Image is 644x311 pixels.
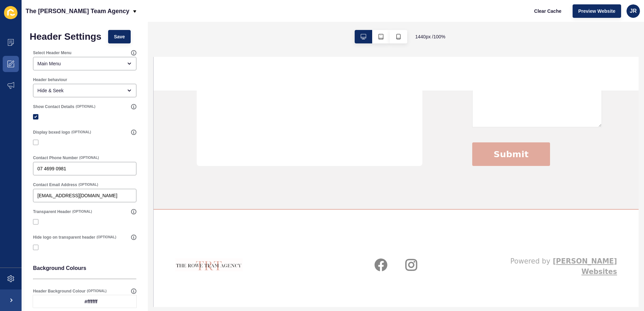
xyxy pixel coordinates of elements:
[534,8,561,14] span: Clear Cache
[114,33,125,40] span: Save
[33,130,70,135] label: Display boxed logo
[87,289,106,293] span: (OPTIONAL)
[415,33,446,40] span: 1440 px / 100 %
[330,199,463,220] p: Powered by
[33,288,86,294] label: Header Background Colour
[33,77,67,82] label: Header behaviour
[399,200,463,219] a: [PERSON_NAME] Websites
[108,30,131,43] button: Save
[319,85,397,109] button: Submit
[22,202,89,214] img: 9701c9cd1a819edde5d87af415596403.png
[33,182,77,187] label: Contact Email Address
[45,295,136,308] div: #ffffff
[33,155,78,161] label: Contact Phone Number
[71,130,91,135] span: (OPTIONAL)
[33,235,95,240] label: Hide logo on transparent header
[573,4,621,18] button: Preview Website
[72,209,92,214] span: (OPTIONAL)
[630,8,637,14] span: JR
[528,4,567,18] button: Clear Cache
[33,104,74,109] label: Show Contact Details
[33,50,71,56] label: Select Header Menu
[33,260,136,276] p: Background Colours
[26,3,129,20] p: The [PERSON_NAME] Team Agency
[78,182,98,187] span: (OPTIONAL)
[79,155,99,160] span: (OPTIONAL)
[30,33,101,40] h1: Header Settings
[578,8,615,14] span: Preview Website
[33,57,136,70] div: open menu
[76,104,95,109] span: (OPTIONAL)
[33,209,71,214] label: Transparent Header
[33,84,136,97] div: open menu
[97,235,116,240] span: (OPTIONAL)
